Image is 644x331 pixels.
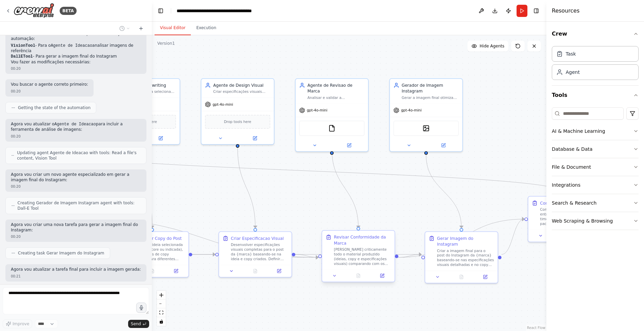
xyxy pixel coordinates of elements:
[11,66,141,71] div: 00:20
[51,43,92,48] code: Agente de Ideacao
[334,247,391,266] div: [PERSON_NAME] criticamente todo o material produzido (ideias, copy e especificações visuais) comp...
[11,184,141,189] div: 00:20
[18,250,104,256] span: Creating task Gerar Imagem do Instagram
[238,135,271,142] button: Open in side panel
[14,3,54,18] img: Logo
[11,43,35,48] code: VisionTool
[128,243,185,262] div: Com base na ideia selecionada (a de maior score ou indicada), criar variações de copy otimizadas ...
[552,122,639,140] button: AI & Machine Learning
[60,7,77,15] div: BETA
[333,142,366,149] button: Open in side panel
[531,6,541,16] button: Hide right sidebar
[11,43,141,54] li: - Para o analisar imagens de referência
[191,21,222,35] button: Execution
[157,308,166,317] button: fit view
[307,95,365,100] div: Analisar e validar a conformidade do copy e layout com os posts de referência e guia de branding ...
[11,222,141,233] p: Agora vou criar uma nova tarefa para gerar a imagem final do Instagram:
[328,125,336,132] img: FileReadTool
[144,135,177,142] button: Open in side panel
[18,105,90,110] span: Getting the state of the automation
[11,267,141,272] p: Agora vou atualizar a tarefa final para incluir a imagem gerada:
[13,321,29,327] span: Improve
[213,82,270,88] div: Agente de Design Visual
[322,231,395,284] div: Revisar Conformidade da Marca[PERSON_NAME] criticamente todo o material produzido (ideias, copy e...
[552,194,639,212] button: Search & Research
[130,119,157,125] span: Drop tools here
[423,155,464,228] g: Edge from 3fe72ef0-4b78-4a98-986c-386334a0deb5 to 479a1c94-127b-49ef-81ac-a0b7652d2348
[552,86,639,105] button: Tools
[295,78,368,152] div: Agente de Revisao de MarcaAnalisar e validar a conformidade do copy e layout com os posts de refe...
[552,24,639,43] button: Crew
[307,108,327,113] span: gpt-4o-mini
[475,273,496,281] button: Open in side panel
[128,320,149,328] button: Send
[131,321,141,327] span: Send
[55,122,96,127] code: Agente de Ideacao
[11,172,141,183] p: Agora vou criar um novo agente especializado em gerar a imagem final do Instagram:
[201,78,274,145] div: Agente de Design VisualCriar especificações visuais detalhadas para o post da {marca}, incluindo ...
[528,196,601,242] div: Consolidar Pacote FinalCompilar e organizar todos os entregáveis produzidos pelo time multiagente...
[552,200,597,206] div: Search & Research
[17,150,141,161] span: Updating agent Agente de Ideacao with tools: Read a file's content, Vision Tool
[3,319,32,328] button: Improve
[231,235,284,241] div: Criar Especificacao Visual
[427,142,460,149] button: Open in side panel
[117,24,133,33] button: Switch to previous chat
[425,231,498,284] div: Gerar Imagem do InstagramCriar a imagem final para o post do Instagram da {marca} baseando-se nas...
[115,231,189,277] div: Desenvolver Copy do PostCom base na ideia selecionada (a de maior score ou indicada), criar varia...
[467,41,508,51] button: Hide Agents
[11,54,33,59] code: DallETool
[11,234,141,239] div: 00:20
[372,272,393,279] button: Open in side panel
[437,248,494,267] div: Criar a imagem final para o post do Instagram da {marca} baseando-se nas especificações visuais d...
[136,303,146,313] button: Click to speak your automation idea
[552,7,580,15] h4: Resources
[11,134,141,139] div: 00:20
[402,82,459,94] div: Gerador de Imagem Instagram
[552,212,639,230] button: Web Scraping & Browsing
[449,273,474,281] button: No output available
[166,268,186,275] button: Open in side panel
[157,291,166,299] button: zoom in
[552,43,639,85] div: Crew
[552,146,592,152] div: Database & Data
[192,251,215,257] g: Edge from 8b231a64-5ebe-4982-85b5-4f9a09d392c8 to f01fee42-f2fd-41c8-a5e7-e14de11caf78
[235,148,258,228] g: Edge from dd42a2b7-8b10-414f-87a4-92193d40704f to f01fee42-f2fd-41c8-a5e7-e14de11caf78
[401,108,422,113] span: gpt-4o-mini
[552,164,591,170] div: File & Document
[502,216,525,257] g: Edge from 479a1c94-127b-49ef-81ac-a0b7652d2348 to 7af6148e-2411-4af3-87dc-718733a62779
[192,251,318,260] g: Edge from 8b231a64-5ebe-4982-85b5-4f9a09d392c8 to 3df9fc00-89ac-46a9-8dea-19f7c5273ee5
[269,268,289,275] button: Open in side panel
[552,176,639,194] button: Integrations
[552,105,639,235] div: Tools
[307,82,365,94] div: Agente de Revisao de Marca
[213,89,270,94] div: Criar especificações visuais detalhadas para o post da {marca}, incluindo layout textual com estr...
[540,207,597,226] div: Compilar e organizar todos os entregáveis produzidos pelo time multiagente em um pacote final est...
[552,218,613,224] div: Web Scraping & Browsing
[398,251,421,260] g: Edge from 3df9fc00-89ac-46a9-8dea-19f7c5273ee5 to 479a1c94-127b-49ef-81ac-a0b7652d2348
[11,89,88,94] div: 00:20
[224,119,251,125] span: Drop tools here
[11,274,141,279] div: 00:21
[157,41,175,46] div: Version 1
[46,149,567,192] g: Edge from 60d55d64-2a0d-4c4e-9dd6-65e0b8f85269 to 7af6148e-2411-4af3-87dc-718733a62779
[329,149,361,228] g: Edge from d3a37236-59c3-4993-aced-9d54b090d558 to 3df9fc00-89ac-46a9-8dea-19f7c5273ee5
[128,235,182,241] div: Desenvolver Copy do Post
[177,7,253,14] nav: breadcrumb
[540,200,588,206] div: Consolidar Pacote Final
[552,158,639,176] button: File & Document
[552,140,639,158] button: Database & Data
[423,125,430,132] img: DallETool
[156,6,165,16] button: Hide left sidebar
[552,182,580,188] div: Integrations
[219,231,292,277] div: Criar Especificacao VisualDesenvolver especificações visuais completas para o post da {marca} bas...
[89,216,318,260] g: Edge from ae1e1645-63fe-4494-86ca-bfcb8266dccd to 3df9fc00-89ac-46a9-8dea-19f7c5273ee5
[136,24,146,33] button: Start a new chat
[18,200,141,211] span: Creating Gerador de Imagem Instagram agent with tools: Dall-E Tool
[243,268,268,275] button: No output available
[140,148,155,228] g: Edge from e8228adf-fcdc-4d36-a49e-da282440dd6e to 8b231a64-5ebe-4982-85b5-4f9a09d392c8
[231,243,288,262] div: Desenvolver especificações visuais completas para o post da {marca} baseando-se na ideia e copy c...
[119,82,176,88] div: Agente de Copywriting
[527,326,545,330] a: React Flow attribution
[119,89,176,94] div: Transformar a ideia selecionada em copies otimizadas para diferentes plataformas (Instagram, Link...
